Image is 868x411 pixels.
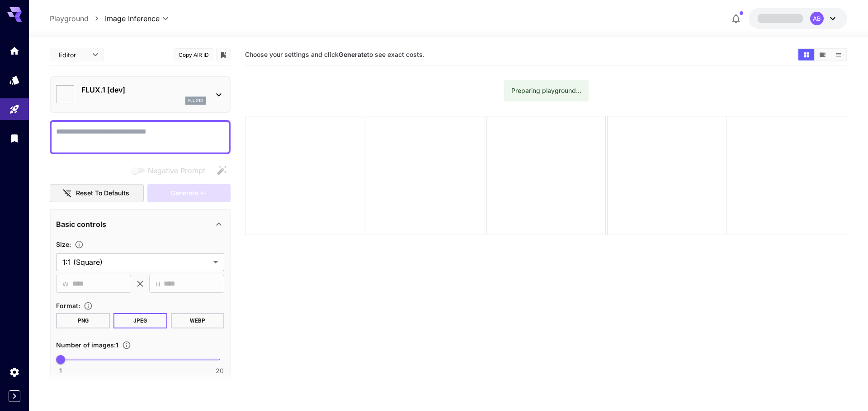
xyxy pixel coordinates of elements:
[56,81,224,108] div: FLUX.1 [dev]flux1d
[130,165,212,176] span: Negative prompts are not compatible with the selected model.
[118,341,135,350] button: Specify how many images to generate in a single request. Each image generation will be charged se...
[56,302,80,309] span: Format :
[56,219,106,230] p: Basic controls
[156,279,160,289] span: H
[80,301,96,310] button: Choose the file format for the output image.
[9,104,20,115] div: Playground
[56,240,71,248] span: Size :
[797,48,847,61] div: Show images in grid viewShow images in video viewShow images in list view
[56,213,224,235] div: Basic controls
[830,49,846,60] button: Show images in list view
[810,12,824,25] div: AB
[50,13,89,24] a: Playground
[81,84,206,95] p: FLUX.1 [dev]
[9,45,20,56] div: Home
[62,279,69,289] span: W
[219,49,227,60] button: Add to library
[245,51,425,58] span: Choose your settings and click to see exact costs.
[188,97,203,104] p: flux1d
[9,74,20,86] div: Models
[171,313,225,328] button: WEBP
[9,133,20,144] div: Library
[749,8,847,29] button: AB
[511,83,581,99] div: Preparing playground...
[56,313,110,328] button: PNG
[62,257,210,268] span: 1:1 (Square)
[59,50,87,60] span: Editor
[9,390,20,402] button: Expand sidebar
[50,13,105,24] nav: breadcrumb
[174,48,214,61] button: Copy AIR ID
[50,184,144,203] button: Reset to defaults
[339,51,367,58] b: Generate
[798,49,814,60] button: Show images in grid view
[216,366,224,375] span: 20
[71,240,87,249] button: Adjust the dimensions of the generated image by specifying its width and height in pixels, or sel...
[56,341,118,349] span: Number of images : 1
[9,366,20,378] div: Settings
[815,49,830,60] button: Show images in video view
[105,13,160,24] span: Image Inference
[148,165,205,176] span: Negative Prompt
[113,313,167,328] button: JPEG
